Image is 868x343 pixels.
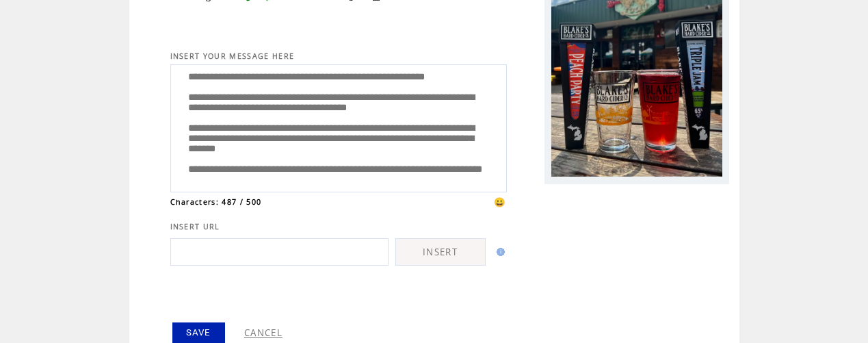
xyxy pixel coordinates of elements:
a: SAVE [172,322,225,343]
span: 😀 [494,196,506,208]
span: INSERT YOUR MESSAGE HERE [170,51,295,61]
a: CANCEL [244,327,282,339]
img: help.gif [492,248,505,256]
span: Characters: 487 / 500 [170,197,262,207]
a: INSERT [395,238,486,266]
span: INSERT URL [170,222,220,231]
